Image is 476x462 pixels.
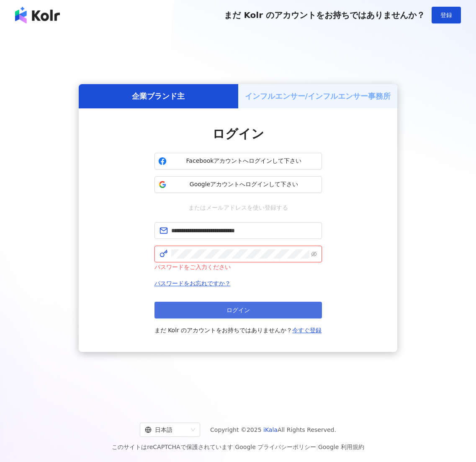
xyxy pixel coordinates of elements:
span: Copyright © 2025 All Rights Reserved. [210,425,336,435]
div: パスワードをご入力ください [154,262,322,272]
a: 今すぐ登録 [292,327,322,334]
span: まだ Kolr のアカウントをお持ちではありませんか？ [154,325,322,335]
div: 日本語 [145,423,188,436]
h5: 企業ブランド主 [132,91,185,101]
h5: インフルエンサー/インフルエンサー事務所 [245,91,391,101]
button: 登録 [432,7,461,23]
span: まだ Kolr のアカウントをお持ちではありませんか？ [224,10,425,20]
a: パスワードをお忘れですか？ [154,280,231,287]
button: Facebookアカウントへログインして下さい [154,153,322,169]
a: iKala [263,426,278,433]
a: Google プライバシーポリシー [235,444,316,450]
span: このサイトはreCAPTCHAで保護されています [112,442,364,452]
img: logo [15,7,60,23]
span: | [316,444,318,450]
span: Googleアカウントへログインして下さい [170,180,318,189]
span: 登録 [440,12,452,18]
span: ログイン [212,126,264,141]
span: eye-invisible [311,251,317,257]
button: Googleアカウントへログインして下さい [154,176,322,193]
a: Google 利用規約 [318,444,364,450]
span: またはメールアドレスを使い登録する [183,203,294,212]
span: ログイン [226,307,250,313]
span: Facebookアカウントへログインして下さい [170,157,318,165]
button: ログイン [154,302,322,318]
span: | [233,444,235,450]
